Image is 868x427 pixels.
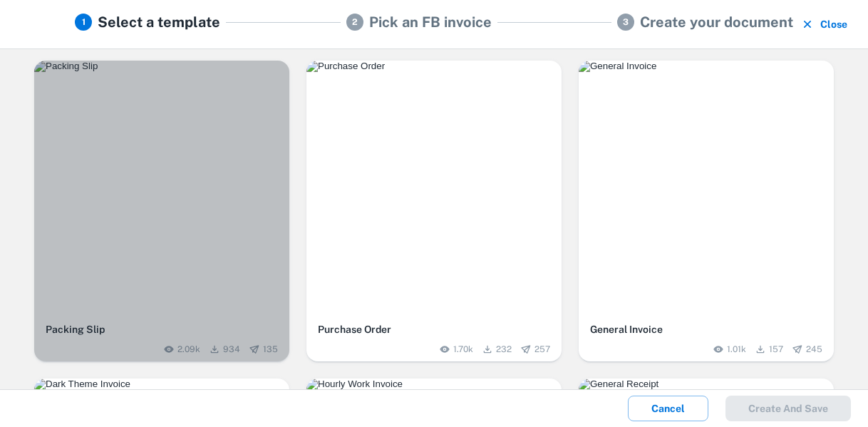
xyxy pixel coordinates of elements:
button: Cancel [628,396,708,421]
h5: Select a template [98,11,220,33]
img: Dark Theme Invoice [34,379,289,390]
button: General InvoiceGeneral Invoice1.01k157245 [579,61,834,361]
img: General Receipt [579,379,834,390]
span: 157 [769,343,783,356]
img: Packing Slip [34,61,289,72]
span: 2.09k [177,343,200,356]
span: 1.01k [727,343,746,356]
span: 934 [223,343,240,356]
span: 232 [496,343,512,356]
h6: Purchase Order [318,321,550,337]
button: Purchase OrderPurchase Order1.70k232257 [306,61,562,361]
button: Close [799,11,851,37]
span: 257 [534,343,550,356]
text: 2 [352,17,358,27]
button: Packing SlipPacking Slip2.09k934135 [34,61,289,361]
text: 1 [82,17,86,27]
span: 1.70k [453,343,473,356]
text: 3 [623,17,629,27]
h6: General Invoice [590,321,822,337]
h5: Pick an FB invoice [369,11,492,33]
img: Hourly Work Invoice [306,379,562,390]
h5: Create your document [640,11,793,33]
span: 135 [263,343,278,356]
span: 245 [806,343,822,356]
h6: Packing Slip [46,321,278,337]
img: General Invoice [579,61,834,72]
img: Purchase Order [306,61,562,72]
